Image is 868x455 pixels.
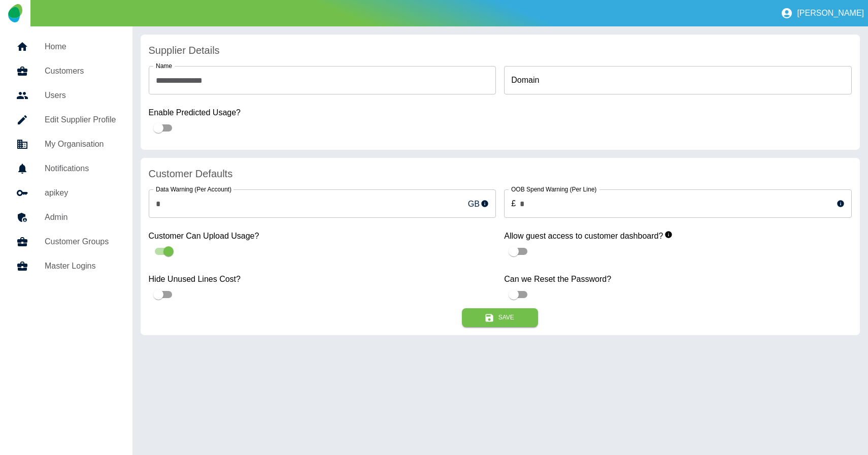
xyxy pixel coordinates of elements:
[462,308,538,327] button: Save
[504,273,852,285] label: Can we Reset the Password?
[8,254,124,278] a: Master Logins
[8,181,124,205] a: apikey
[149,273,496,285] label: Hide Unused Lines Cost?
[8,83,124,108] a: Users
[45,89,116,102] h5: Users
[797,9,864,18] p: [PERSON_NAME]
[8,132,124,156] a: My Organisation
[45,187,116,199] h5: apikey
[837,200,845,208] svg: This sets the warning limit for each line’s Out-of-Bundle usage and usage exceeding the limit wil...
[45,211,116,223] h5: Admin
[45,114,116,126] h5: Edit Supplier Profile
[45,260,116,272] h5: Master Logins
[149,43,852,58] h4: Supplier Details
[45,162,116,175] h5: Notifications
[8,156,124,181] a: Notifications
[481,200,489,208] svg: This sets the monthly warning limit for your customer’s Mobile Data usage and will be displayed a...
[8,205,124,230] a: Admin
[156,185,231,193] label: Data Warning (Per Account)
[8,108,124,132] a: Edit Supplier Profile
[149,230,496,242] label: Customer Can Upload Usage?
[777,3,868,23] button: [PERSON_NAME]
[45,65,116,77] h5: Customers
[45,41,116,53] h5: Home
[511,185,596,193] label: OOB Spend Warning (Per Line)
[664,231,673,239] svg: When enabled, this allows guest users to view your customer dashboards.
[149,107,852,118] label: Enable Predicted Usage?
[8,35,124,59] a: Home
[8,59,124,83] a: Customers
[504,230,852,242] label: Allow guest access to customer dashboard?
[45,138,116,150] h5: My Organisation
[45,236,116,248] h5: Customer Groups
[8,4,22,22] img: Logo
[511,198,516,210] p: £
[156,61,172,70] label: Name
[149,166,852,181] h4: Customer Defaults
[8,230,124,254] a: Customer Groups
